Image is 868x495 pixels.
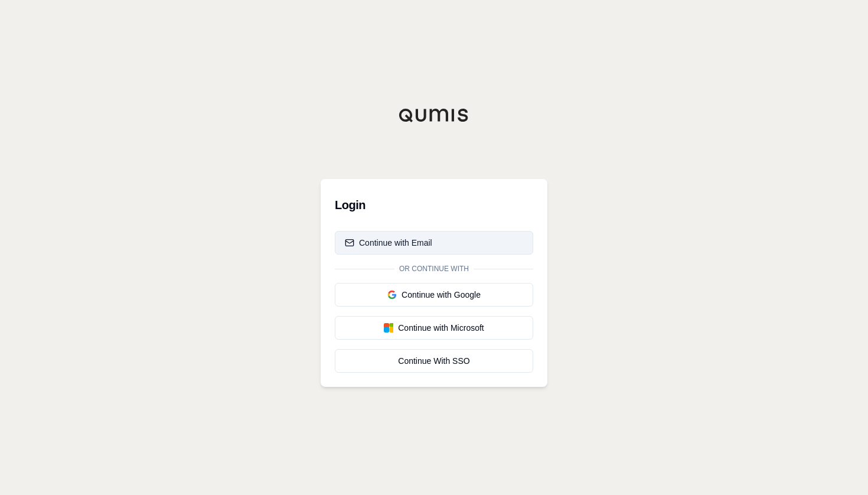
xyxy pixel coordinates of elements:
div: Continue with Microsoft [345,322,523,334]
div: Continue with Email [345,237,432,249]
button: Continue with Email [335,231,533,255]
div: Continue with Google [345,289,523,301]
button: Continue with Google [335,283,533,307]
span: Or continue with [394,264,474,273]
button: Continue with Microsoft [335,316,533,340]
h3: Login [335,193,533,217]
img: Qumis [399,108,469,122]
a: Continue With SSO [335,349,533,373]
div: Continue With SSO [345,355,523,367]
